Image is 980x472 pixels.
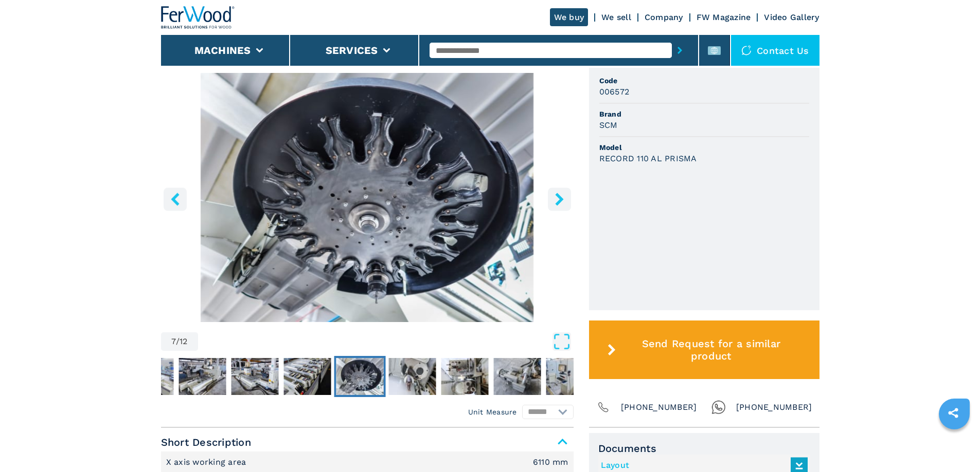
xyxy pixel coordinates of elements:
[491,356,543,397] button: Go to Slide 10
[201,332,571,351] button: Open Fullscreen
[281,356,333,397] button: Go to Slide 6
[599,75,809,86] span: Code
[645,12,683,22] a: Company
[736,400,812,414] span: [PHONE_NUMBER]
[546,358,593,395] img: c9b7167789846633f511c14f6f8965c3
[166,457,249,468] p: X axis working area
[731,35,819,66] div: Contact us
[164,187,187,211] button: left-button
[940,400,966,426] a: sharethis
[336,358,383,395] img: 14787c8a59099212f5707a670322098d
[124,356,175,397] button: Go to Slide 3
[176,356,228,397] button: Go to Slide 4
[598,442,810,455] span: Documents
[161,73,574,322] div: Go to Slide 7
[283,358,331,395] img: 43cf3c4a800b8826098d38a48b2089a7
[468,407,517,417] em: Unit Measure
[439,356,490,397] button: Go to Slide 9
[601,12,631,22] a: We sell
[180,337,188,346] span: 12
[672,39,688,62] button: submit-button
[599,119,618,131] h3: SCM
[936,426,972,464] iframe: Chat
[533,458,568,466] em: 6110 mm
[176,337,180,346] span: /
[229,356,280,397] button: Go to Slide 5
[161,6,235,29] img: Ferwood
[231,358,278,395] img: 2883e7b588206a79d79523e5aab46ab3
[620,337,802,362] span: Send Request for a similar product
[599,142,809,153] span: Model
[599,109,809,119] span: Brand
[72,356,484,397] nav: Thumbnail Navigation
[194,44,251,56] button: Machines
[171,337,176,346] span: 7
[741,45,752,55] img: Contact us
[711,400,726,414] img: Whatsapp
[161,433,574,451] span: Short Description
[441,358,488,395] img: e53c6058ccf4e66debd65f01574c8d8d
[326,44,378,56] button: Services
[386,356,438,397] button: Go to Slide 8
[126,358,173,395] img: 241b1ea98449394e94ef1f125554c900
[179,358,226,395] img: 26601185a1e51e254bf8802b63206007
[544,356,595,397] button: Go to Slide 11
[697,12,751,22] a: FW Magazine
[493,358,541,395] img: 76bafd31034ce9cd4803231493bdb813
[764,12,819,22] a: Video Gallery
[550,8,589,26] a: We buy
[589,320,819,379] button: Send Request for a similar product
[388,358,436,395] img: 69ac8ff2d1cfef730e2eaa9f1a1f1972
[596,400,611,414] img: Phone
[161,73,574,322] img: 5 Axis CNC Routers SCM RECORD 110 AL PRISMA
[334,356,385,397] button: Go to Slide 7
[599,153,697,164] h3: RECORD 110 AL PRISMA
[548,187,571,211] button: right-button
[599,86,630,98] h3: 006572
[621,400,697,414] span: [PHONE_NUMBER]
